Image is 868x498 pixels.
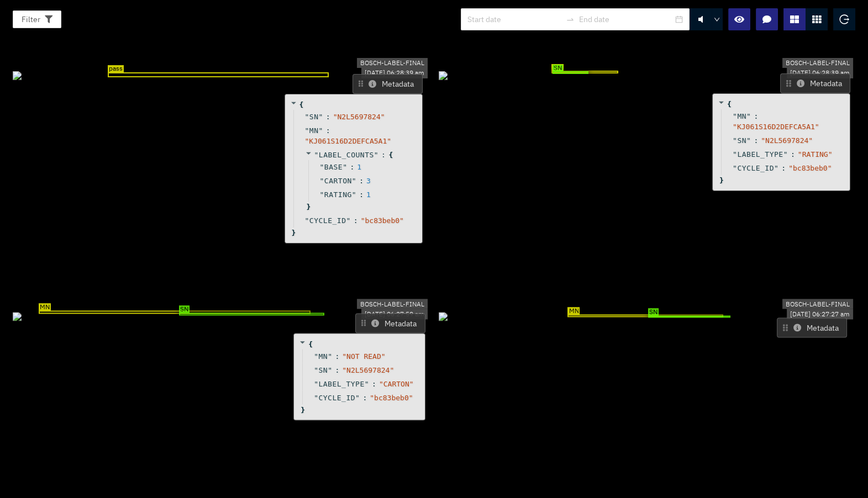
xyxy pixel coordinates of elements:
[361,68,428,78] div: [DATE] 06:28:39 am
[305,137,392,145] span: " KJ061S16D2DEFCA5A1 "
[754,111,758,121] span: :
[108,65,124,73] span: pass
[179,306,190,314] span: SN
[299,99,304,110] span: {
[370,394,413,402] span: " bc83beb0 "
[352,177,356,185] span: "
[374,151,378,159] span: "
[787,309,853,320] div: [DATE] 06:27:27 am
[326,125,330,136] span: :
[318,365,328,375] span: SN
[350,162,354,172] span: :
[319,151,374,159] span: LABEL_COUNTS
[314,352,318,361] span: "
[737,163,774,173] span: CYCLE_ID
[798,150,833,158] span: " RATING "
[839,14,849,24] span: logout
[357,299,428,309] div: BOSCH-LABEL-FINAL
[355,314,425,333] button: Metadata
[342,352,385,361] span: " NOT READ "
[774,164,778,172] span: "
[781,163,786,173] span: :
[727,99,732,109] span: {
[777,318,847,338] button: Metadata
[318,379,364,389] span: LABEL_TYPE
[328,352,332,361] span: "
[551,64,564,72] span: MN
[309,112,319,122] span: SN
[761,136,813,145] span: " N2L5697824 "
[305,113,309,121] span: "
[22,13,40,25] span: Filter
[314,366,318,374] span: "
[335,365,339,375] span: :
[733,150,737,158] span: "
[783,150,788,158] span: "
[355,394,360,402] span: "
[324,189,352,200] span: RATING
[754,135,758,146] span: :
[737,135,746,146] span: SN
[366,176,371,186] div: 3
[782,299,853,309] div: BOSCH-LABEL-FINAL
[733,112,737,120] span: "
[787,68,853,78] div: [DATE] 06:28:39 am
[320,177,324,185] span: "
[791,149,795,160] span: :
[353,74,423,94] button: Metadata
[318,393,355,403] span: CYCLE_ID
[314,380,318,388] span: "
[305,126,309,135] span: "
[782,58,853,68] div: BOSCH-LABEL-FINAL
[342,366,394,374] span: " N2L5697824 "
[308,339,313,349] span: {
[579,13,673,25] input: End date
[326,112,330,122] span: :
[309,125,319,136] span: MN
[746,136,751,145] span: "
[359,189,364,200] span: :
[372,379,376,389] span: :
[359,176,364,186] span: :
[733,164,737,172] span: "
[13,10,61,28] button: Filter
[388,150,393,160] span: {
[381,150,386,160] span: :
[566,15,575,24] span: to
[366,189,371,200] div: 1
[318,113,323,121] span: "
[733,123,819,131] span: " KJ061S16D2DEFCA5A1 "
[299,405,305,415] span: }
[324,162,343,172] span: BASE
[318,126,323,135] span: "
[318,351,328,362] span: MN
[333,113,385,121] span: " N2L5697824 "
[733,136,737,145] span: "
[362,393,367,403] span: :
[746,112,751,120] span: "
[328,366,332,374] span: "
[314,151,319,159] span: "
[357,162,361,172] div: 1
[737,111,746,121] span: MN
[737,149,783,160] span: LABEL_TYPE
[320,190,324,199] span: "
[39,304,51,311] span: MN
[357,58,428,68] div: BOSCH-LABEL-FINAL
[343,163,347,171] span: "
[566,15,575,24] span: swap-right
[320,163,324,171] span: "
[648,309,659,316] span: SN
[314,394,318,402] span: "
[324,176,352,186] span: CARTON
[335,351,339,362] span: :
[361,309,428,320] div: [DATE] 06:27:59 am
[788,164,832,172] span: " bc83beb0 "
[714,17,720,23] span: down
[718,175,724,186] span: }
[553,65,563,72] span: SN
[567,308,580,315] span: MN
[379,380,414,388] span: " CARTON "
[467,13,561,25] input: Start date
[352,190,356,199] span: "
